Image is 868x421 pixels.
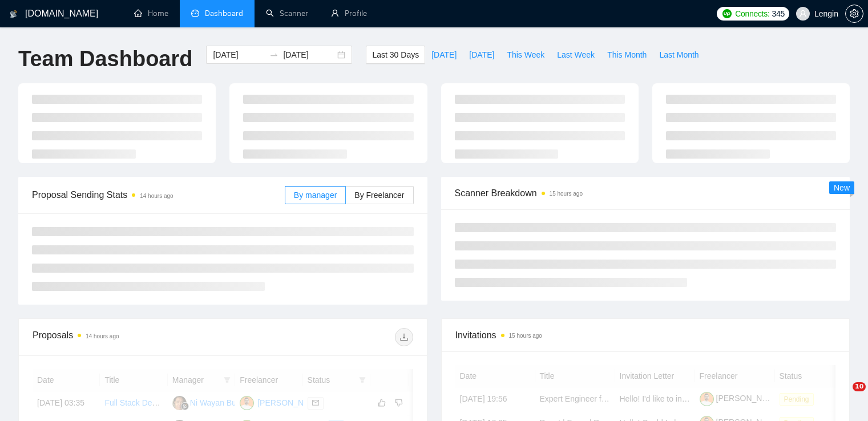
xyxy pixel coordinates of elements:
a: searchScanner [266,9,308,18]
span: This Week [507,48,544,61]
span: dashboard [191,9,199,17]
span: By Freelancer [354,191,404,200]
button: [DATE] [425,46,463,64]
a: homeHome [134,9,168,18]
iframe: Intercom live chat [829,382,857,410]
button: This Month [601,46,653,64]
button: [DATE] [463,46,500,64]
input: Start date [213,48,265,61]
img: upwork-logo.png [722,9,732,18]
h1: Team Dashboard [18,46,192,72]
span: This Month [607,48,647,61]
time: 14 hours ago [86,333,119,339]
span: Connects: [735,7,769,20]
span: Last Month [659,48,699,61]
button: Last Month [653,46,705,64]
span: 345 [772,7,784,20]
span: New [834,183,850,192]
input: End date [283,48,335,61]
button: Last Week [551,46,601,64]
button: setting [845,5,863,23]
span: 10 [853,382,866,391]
span: to [269,50,278,59]
span: setting [846,9,863,18]
button: Last 30 Days [366,46,425,64]
time: 15 hours ago [509,333,542,339]
span: swap-right [269,50,278,59]
span: By manager [294,191,337,200]
span: Last Week [557,48,595,61]
span: Dashboard [205,9,243,18]
span: Proposal Sending Stats [32,188,285,202]
span: [DATE] [431,48,457,61]
time: 14 hours ago [140,193,173,199]
button: This Week [500,46,551,64]
span: Invitations [455,328,836,342]
span: Last 30 Days [372,48,419,61]
div: Proposals [33,328,223,346]
a: setting [845,9,863,18]
span: Scanner Breakdown [455,186,837,200]
span: [DATE] [469,48,494,61]
time: 15 hours ago [550,191,583,197]
span: user [799,10,807,18]
img: logo [10,5,18,23]
a: userProfile [331,9,367,18]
